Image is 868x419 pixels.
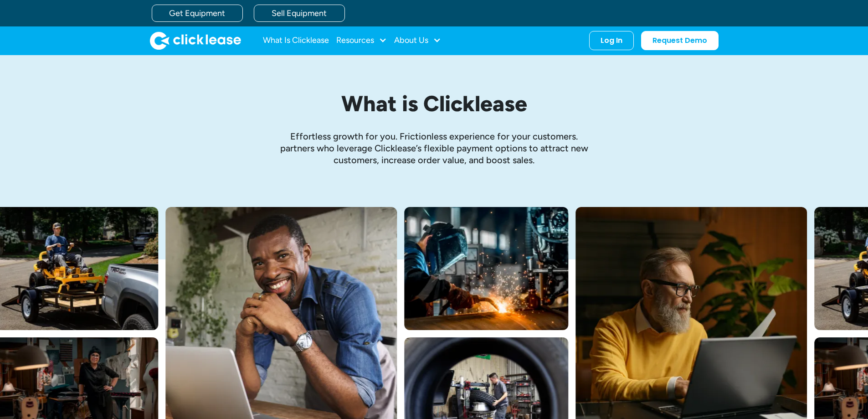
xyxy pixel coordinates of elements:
div: Log In [601,36,622,45]
a: Get Equipment [152,5,243,22]
a: Request Demo [641,31,719,50]
a: Sell Equipment [254,5,345,22]
a: home [150,31,241,50]
a: What Is Clicklease [263,31,329,50]
img: Clicklease logo [150,31,241,50]
p: Effortless growth ﻿for you. Frictionless experience for your customers. partners who leverage Cli... [275,130,594,166]
div: Resources [336,31,387,50]
div: About Us [394,31,441,50]
img: A welder in a large mask working on a large pipe [404,207,568,330]
h1: What is Clicklease [220,92,648,116]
